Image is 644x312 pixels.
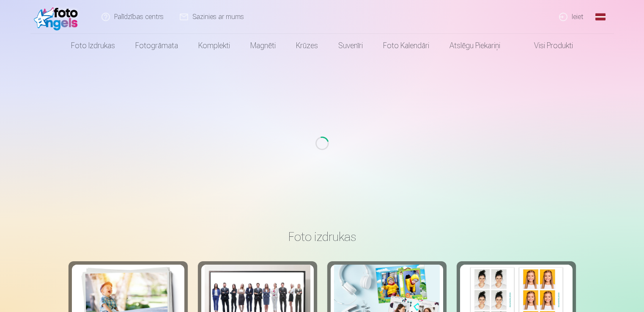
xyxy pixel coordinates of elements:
[125,34,188,57] a: Fotogrāmata
[510,34,583,57] a: Visi produkti
[75,229,569,244] h3: Foto izdrukas
[34,3,82,30] img: /v1
[61,34,125,57] a: Foto izdrukas
[328,34,373,57] a: Suvenīri
[286,34,328,57] a: Krūzes
[240,34,286,57] a: Magnēti
[373,34,439,57] a: Foto kalendāri
[439,34,510,57] a: Atslēgu piekariņi
[188,34,240,57] a: Komplekti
